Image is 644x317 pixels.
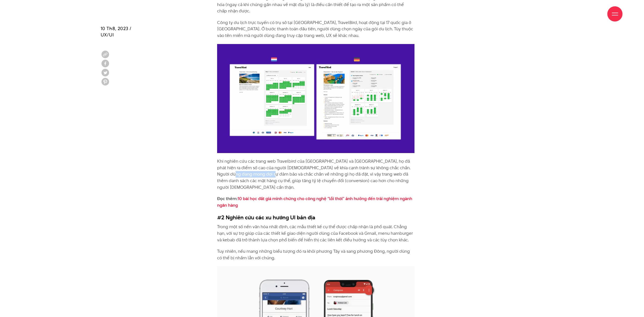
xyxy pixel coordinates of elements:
[217,214,414,221] h3: #2 Nghiên cứu các xu hướng UI bản địa
[217,19,414,39] p: Công ty du lịch trực tuyến có trụ sở tại [GEOGRAPHIC_DATA], TravelBird, hoạt động tại 17 quốc gia...
[217,158,414,191] p: Khi nghiên cứu các trang web Travelbird của [GEOGRAPHIC_DATA] và [GEOGRAPHIC_DATA], họ đã phát hi...
[101,25,132,38] span: 10 Th8, 2023 / UX/UI
[217,196,412,208] strong: Đọc thêm:
[217,248,414,261] p: Tuy nhiên, nếu mang những biểu tượng đó ra khỏi phương Tây và sang phương Đông, người dùng có thể...
[217,196,412,208] a: 10 bài học đắt giá minh chứng cho công nghệ “lỗi thời” ảnh hưởng đến trải nghiệm ngành ngân hàng
[217,224,414,243] p: Trong một số nền văn hóa nhất định, các mẫu thiết kế cụ thể được chấp nhận là phổ quát. Chẳng hạn...
[217,44,414,153] img: Tìm sự khác biệt về văn hóa trong khoảng cách gần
